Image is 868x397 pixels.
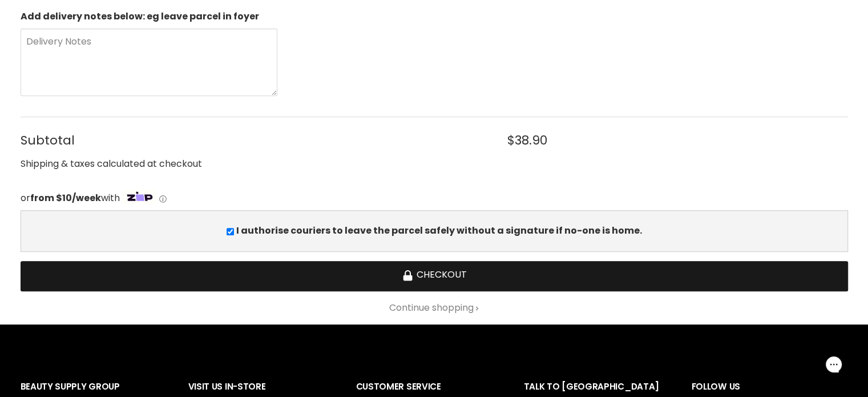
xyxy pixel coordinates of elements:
[21,303,848,313] a: Continue shopping
[21,133,483,147] span: Subtotal
[122,189,158,205] img: Zip Logo
[30,191,101,204] strong: from $10/week
[21,10,259,23] b: Add delivery notes below: eg leave parcel in foyer
[811,343,857,386] iframe: Gorgias live chat messenger
[236,224,642,237] b: I authorise couriers to leave the parcel safely without a signature if no-one is home.
[21,261,848,291] button: Checkout
[21,157,848,171] div: Shipping & taxes calculated at checkout
[507,133,547,147] span: $38.90
[21,191,120,204] span: or with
